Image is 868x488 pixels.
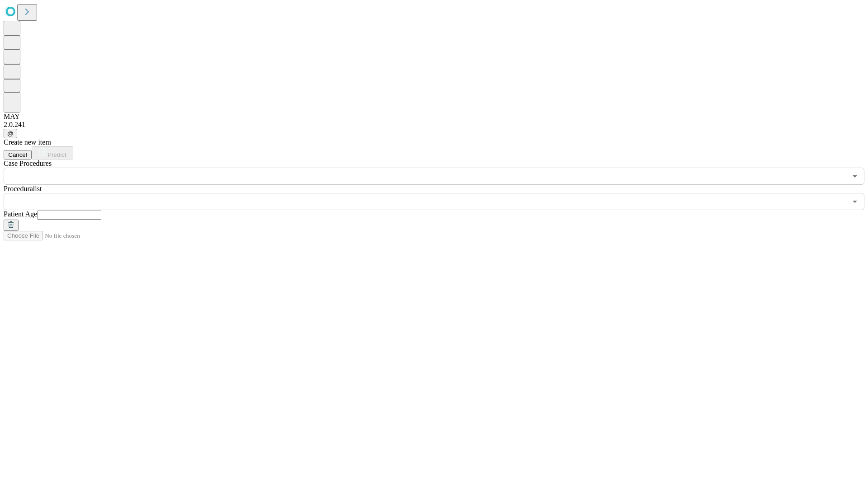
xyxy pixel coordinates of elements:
[4,210,37,218] span: Patient Age
[47,151,66,158] span: Predict
[4,185,42,192] span: Proceduralist
[849,195,861,208] button: Open
[4,121,864,129] div: 2.0.241
[32,146,73,160] button: Predict
[849,170,861,183] button: Open
[4,150,32,160] button: Cancel
[4,138,51,146] span: Create new item
[4,160,52,167] span: Scheduled Procedure
[7,130,14,137] span: @
[4,129,17,138] button: @
[4,113,864,121] div: MAY
[8,151,27,158] span: Cancel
